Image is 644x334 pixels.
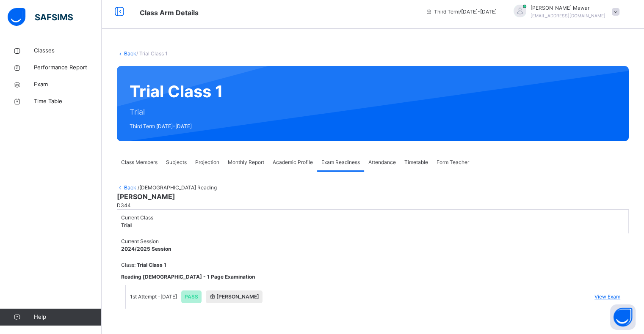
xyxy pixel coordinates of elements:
span: Academic Profile [273,159,313,166]
span: Projection [195,159,219,166]
button: Open asap [610,304,636,330]
span: PASS [181,290,202,303]
span: Timetable [404,159,428,166]
span: Exam [34,80,102,89]
span: View Exam [594,293,620,301]
span: D344 [117,202,131,208]
img: safsims [8,8,73,26]
span: Current Session [121,238,625,245]
span: Class Arm Details [140,8,199,17]
span: Subjects [166,159,187,166]
span: Class Members [121,159,158,166]
span: Attendance [368,159,396,166]
span: Time Table [34,97,102,106]
span: Performance Report [34,63,102,72]
span: Form Teacher [437,159,469,166]
span: Help [34,313,101,321]
span: Class: [121,262,166,268]
span: Back [117,184,138,191]
div: Hafiz AbdullahMawar [505,4,624,19]
span: 1st Attempt - [DATE] [130,288,263,305]
span: Exam Readiness [321,159,360,166]
span: [PERSON_NAME] [206,290,263,303]
span: Trial [121,222,132,228]
span: Reading [DEMOGRAPHIC_DATA] - 1 Page Examination [121,269,625,285]
span: Monthly Report [228,159,264,166]
a: Back [124,50,136,57]
span: / [DEMOGRAPHIC_DATA] Reading [117,184,217,191]
span: [PERSON_NAME] Mawar [531,4,605,12]
span: / Trial Class 1 [136,50,168,57]
span: Classes [34,47,102,55]
span: [EMAIL_ADDRESS][DOMAIN_NAME] [531,13,605,18]
span: 2024/2025 Session [121,246,171,252]
span: [PERSON_NAME] [117,192,629,202]
b: Trial Class 1 [137,262,166,268]
span: session/term information [426,8,497,16]
span: Current Class [121,214,624,222]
